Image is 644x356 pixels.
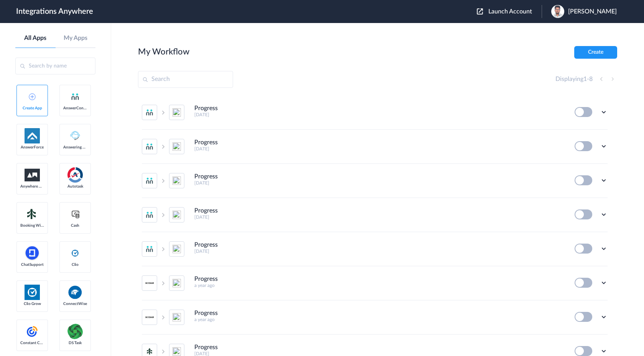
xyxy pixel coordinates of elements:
button: Create [574,46,617,59]
h5: [DATE] [194,146,564,152]
span: AnswerForce [20,145,44,150]
h4: Progress [194,105,218,112]
span: Clio Grow [20,302,44,306]
img: Setmore_Logo.svg [25,207,40,221]
img: Clio.jpg [25,285,40,300]
a: My Apps [56,35,96,42]
span: ConnectWise [63,302,87,306]
img: constant-contact.svg [25,324,40,339]
span: Constant Contact [20,341,44,345]
img: cash-logo.svg [71,209,80,219]
h5: [DATE] [194,180,564,186]
span: Create App [20,106,44,110]
h4: Progress [194,310,218,317]
h5: [DATE] [194,214,564,220]
img: aww.png [25,169,40,181]
span: ChatSupport [20,262,44,267]
h1: Integrations Anywhere [16,7,93,16]
h5: a year ago [194,283,564,288]
a: All Apps [15,35,56,42]
input: Search [138,71,233,88]
img: answerconnect-logo.svg [71,92,80,101]
span: Cash [63,223,87,228]
img: dennis.webp [551,5,564,18]
h5: a year ago [194,317,564,322]
span: Launch Account [488,8,532,15]
h4: Progress [194,173,218,180]
h2: My Workflow [138,47,189,57]
span: [PERSON_NAME] [568,8,617,15]
img: distributedSource.png [67,324,83,339]
img: add-icon.svg [29,93,36,100]
span: AnswerConnect [63,106,87,110]
h5: [DATE] [194,112,564,117]
img: autotask.png [67,167,83,183]
h4: Progress [194,275,218,283]
img: connectwise.png [67,285,83,300]
img: chatsupport-icon.svg [25,246,40,261]
span: DS Task [63,341,87,345]
h5: [DATE] [194,249,564,254]
h4: Progress [194,344,218,351]
h4: Displaying - [555,76,593,83]
span: 8 [589,76,593,82]
span: Answering Service [63,145,87,150]
span: Autotask [63,184,87,189]
img: Answering_service.png [67,128,83,143]
span: Booking Widget [20,223,44,228]
span: Clio [63,262,87,267]
h4: Progress [194,139,218,146]
h4: Progress [194,241,218,249]
button: Launch Account [477,8,542,15]
img: clio-logo.svg [71,249,80,258]
img: launch-acct-icon.svg [477,8,483,15]
h4: Progress [194,207,218,214]
span: 1 [583,76,587,82]
img: af-app-logo.svg [25,128,40,143]
span: Anywhere Works [20,184,44,189]
input: Search by name [15,58,95,74]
